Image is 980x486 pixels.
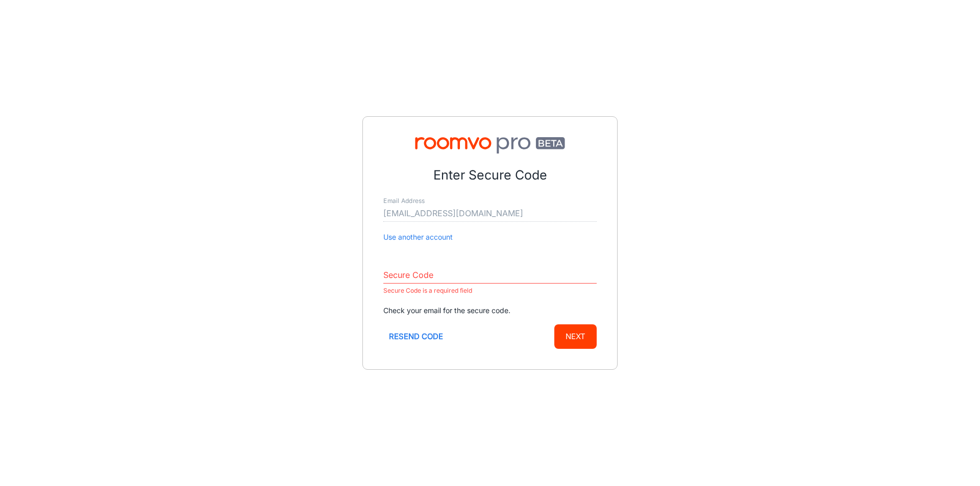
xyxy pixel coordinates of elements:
img: Roomvo PRO Beta [383,137,597,154]
button: Next [554,324,597,349]
input: Enter secure code [383,267,597,284]
button: Use another account [383,232,453,243]
p: Secure Code is a required field [383,285,597,297]
p: Enter Secure Code [383,166,597,185]
button: Resend code [383,324,449,349]
label: Email Address [383,197,425,206]
p: Check your email for the secure code. [383,305,597,316]
input: myname@example.com [383,206,597,222]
